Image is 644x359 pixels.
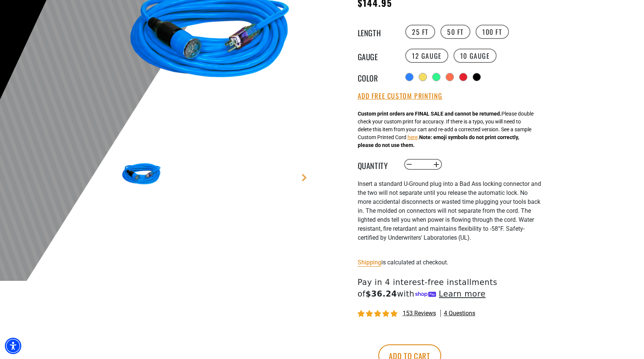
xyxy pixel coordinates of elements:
[358,111,501,117] strong: Custom print orders are FINAL SALE and cannot be returned.
[358,51,395,61] legend: Gauge
[358,160,395,169] label: Quantity
[358,179,541,251] div: I
[358,259,381,266] a: Shipping
[358,180,541,241] span: nsert a standard U-Ground plug into a Bad Ass locking connector and the two will not separate unt...
[454,49,497,63] label: 10 Gauge
[358,92,443,100] button: Add Free Custom Printing
[358,134,519,148] strong: Note: emoji symbols do not print correctly, please do not use them.
[358,27,395,37] legend: Length
[440,25,470,39] label: 50 FT
[405,25,435,39] label: 25 FT
[408,134,418,141] button: here
[405,49,448,63] label: 12 Gauge
[403,310,436,317] span: 153 reviews
[120,153,163,196] img: blue
[300,174,308,181] a: Next
[358,110,534,149] div: Please double check your custom print for accuracy. If there is a typo, you will need to delete t...
[358,310,399,317] span: 4.87 stars
[476,25,509,39] label: 100 FT
[358,72,395,82] legend: Color
[358,257,541,267] div: is calculated at checkout.
[5,338,21,354] div: Accessibility Menu
[444,309,475,317] span: 4 questions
